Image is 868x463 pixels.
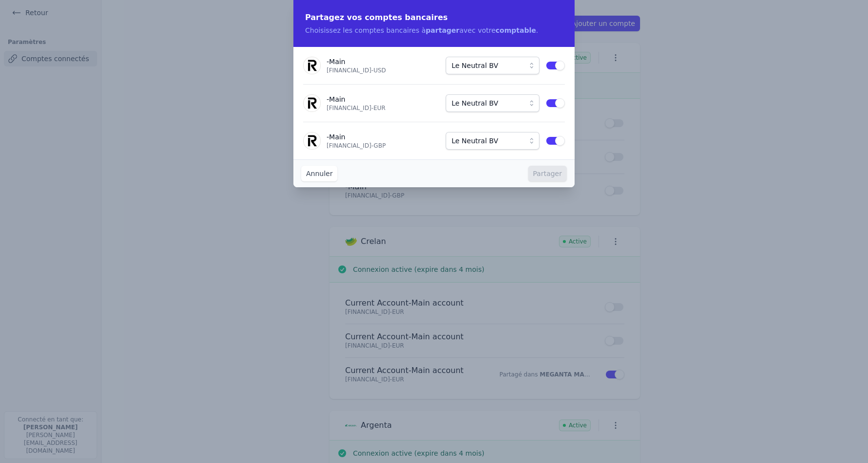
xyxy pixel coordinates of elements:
[327,94,440,104] p: - Main
[446,94,539,112] button: Le Neutral BV
[305,12,563,23] h2: Partagez vos comptes bancaires
[327,66,440,74] p: [FINANCIAL_ID] - USD
[446,57,539,74] button: Le Neutral BV
[426,26,459,34] strong: partager
[496,26,536,34] strong: comptable
[301,166,337,181] button: Annuler
[327,132,440,142] p: - Main
[305,25,563,35] p: Choisissez les comptes bancaires à avec votre .
[452,97,498,109] span: Le Neutral BV
[452,135,498,147] span: Le Neutral BV
[327,142,440,150] p: [FINANCIAL_ID] - GBP
[327,104,440,112] p: [FINANCIAL_ID] - EUR
[452,60,498,71] span: Le Neutral BV
[528,166,567,181] button: Partager
[327,57,440,66] p: - Main
[446,132,539,150] button: Le Neutral BV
